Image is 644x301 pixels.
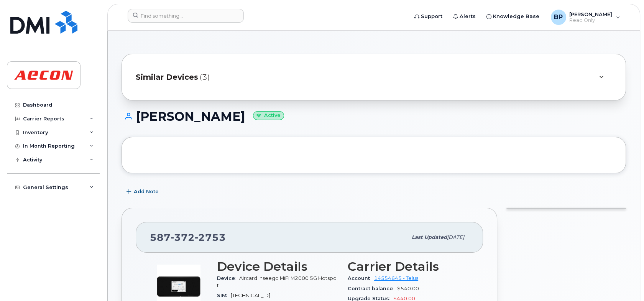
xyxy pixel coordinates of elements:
span: [TECHNICAL_ID] [231,293,270,298]
span: Last updated [412,234,447,240]
span: Add Note [134,188,159,195]
h3: Carrier Details [348,260,469,273]
h1: [PERSON_NAME] [122,110,626,123]
a: 14554645 - Telus [374,275,418,281]
span: (3) [200,72,210,83]
span: Account [348,275,374,281]
span: 587 [150,232,226,243]
button: Add Note [122,185,165,199]
span: $540.00 [397,286,419,291]
span: Aircard Inseego MiFi M2000 5G Hotspot [217,275,337,288]
span: 372 [171,232,195,243]
span: Device [217,275,239,281]
span: Contract balance [348,286,397,291]
span: Similar Devices [136,72,198,83]
small: Active [253,111,284,120]
span: [DATE] [447,234,464,240]
span: SIM [217,293,231,298]
h3: Device Details [217,260,338,273]
span: 2753 [195,232,226,243]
